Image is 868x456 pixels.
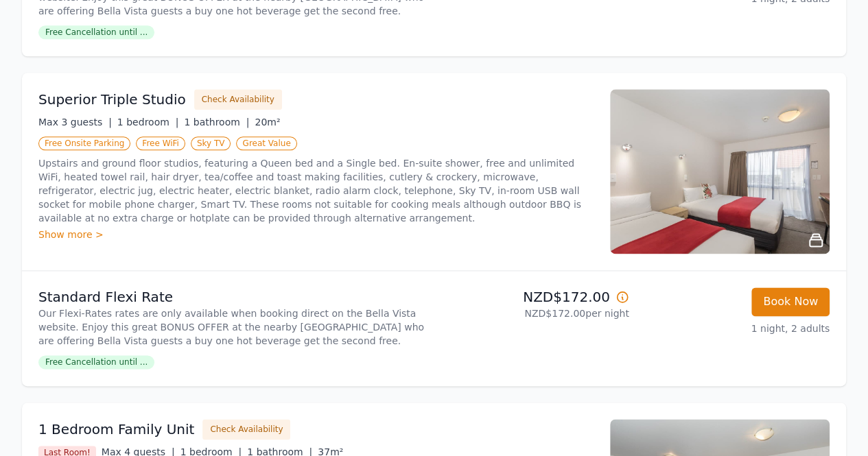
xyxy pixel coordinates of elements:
p: Upstairs and ground floor studios, featuring a Queen bed and a Single bed. En-suite shower, free ... [38,156,594,225]
span: 20m² [255,117,280,128]
span: Great Value [236,136,296,150]
p: Our Flexi-Rates rates are only available when booking direct on the Bella Vista website. Enjoy th... [38,307,429,348]
span: Free Cancellation until ... [38,355,154,369]
h3: 1 Bedroom Family Unit [38,420,194,439]
div: Show more > [38,228,594,241]
h3: Superior Triple Studio [38,90,186,109]
span: Free Onsite Parking [38,136,130,150]
p: NZD$172.00 per night [440,307,629,320]
span: Max 3 guests | [38,117,112,128]
button: Check Availability [194,89,282,110]
button: Book Now [751,287,830,316]
p: 1 night, 2 adults [640,322,830,335]
p: NZD$172.00 [440,287,629,307]
button: Check Availability [202,419,290,440]
span: 1 bedroom | [117,117,179,128]
span: 1 bathroom | [184,117,249,128]
span: Sky TV [191,136,231,150]
p: Standard Flexi Rate [38,287,429,307]
span: Free Cancellation until ... [38,25,154,39]
span: Free WiFi [136,136,185,150]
